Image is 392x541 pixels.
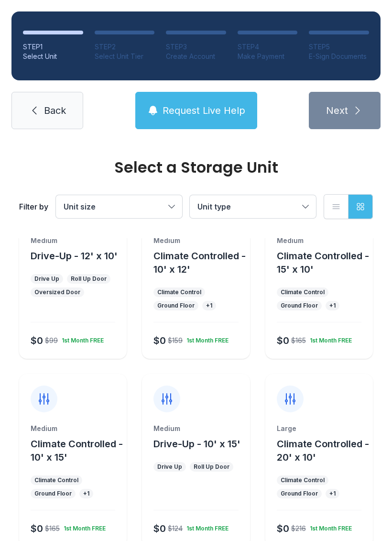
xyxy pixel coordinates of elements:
button: Climate Controlled - 10' x 15' [31,437,123,464]
div: Climate Control [34,476,78,484]
div: Medium [31,424,115,433]
div: + 1 [83,490,89,497]
div: Climate Control [281,288,325,296]
div: + 1 [329,490,336,497]
div: Medium [153,236,238,245]
div: STEP 4 [238,42,298,52]
div: STEP 1 [23,42,83,52]
span: Next [326,104,348,117]
div: $0 [277,522,289,535]
div: Select Unit Tier [95,52,155,61]
div: E-Sign Documents [309,52,369,61]
div: 1st Month FREE [183,333,229,344]
span: Climate Controlled - 20' x 10' [277,438,369,463]
button: Climate Controlled - 20' x 10' [277,437,369,464]
div: + 1 [206,302,212,309]
span: Unit type [197,202,231,211]
div: $0 [31,334,43,347]
div: Drive Up [157,463,182,471]
div: $99 [45,336,58,345]
div: $0 [277,334,289,347]
div: STEP 5 [309,42,369,52]
div: Large [277,424,361,433]
div: 1st Month FREE [183,521,229,532]
div: Climate Control [157,288,201,296]
button: Unit type [190,195,316,218]
div: Oversized Door [34,288,80,296]
span: Request Live Help [163,104,245,117]
div: $159 [168,336,183,345]
button: Drive-Up - 10' x 15' [153,437,240,451]
span: Climate Controlled - 10' x 12' [153,250,246,275]
button: Climate Controlled - 10' x 12' [153,249,246,276]
div: + 1 [329,302,336,309]
div: Ground Floor [281,490,318,497]
div: Make Payment [238,52,298,61]
div: $216 [291,524,306,533]
div: Medium [153,424,238,433]
button: Drive-Up - 12' x 10' [31,249,118,263]
div: $0 [31,522,43,535]
div: $0 [153,334,166,347]
div: Ground Floor [34,490,72,497]
div: 1st Month FREE [60,521,106,532]
div: $0 [153,522,166,535]
div: $165 [45,524,60,533]
div: Select Unit [23,52,83,61]
div: Roll Up Door [71,275,107,283]
span: Back [44,104,66,117]
span: Climate Controlled - 10' x 15' [31,438,123,463]
div: STEP 3 [166,42,226,52]
div: STEP 2 [95,42,155,52]
span: Drive-Up - 12' x 10' [31,250,118,262]
div: 1st Month FREE [58,333,104,344]
button: Climate Controlled - 15' x 10' [277,249,369,276]
span: Unit size [64,202,96,211]
span: Drive-Up - 10' x 15' [153,438,240,450]
div: Filter by [19,201,48,212]
div: 1st Month FREE [306,521,352,532]
button: Unit size [56,195,182,218]
div: $124 [168,524,183,533]
div: Drive Up [34,275,59,283]
div: Medium [277,236,361,245]
div: Ground Floor [281,302,318,309]
div: Create Account [166,52,226,61]
div: Roll Up Door [194,463,229,471]
div: Select a Storage Unit [19,160,373,175]
div: Medium [31,236,115,245]
div: 1st Month FREE [306,333,352,344]
div: Climate Control [281,476,325,484]
span: Climate Controlled - 15' x 10' [277,250,369,275]
div: Ground Floor [157,302,195,309]
div: $165 [291,336,306,345]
